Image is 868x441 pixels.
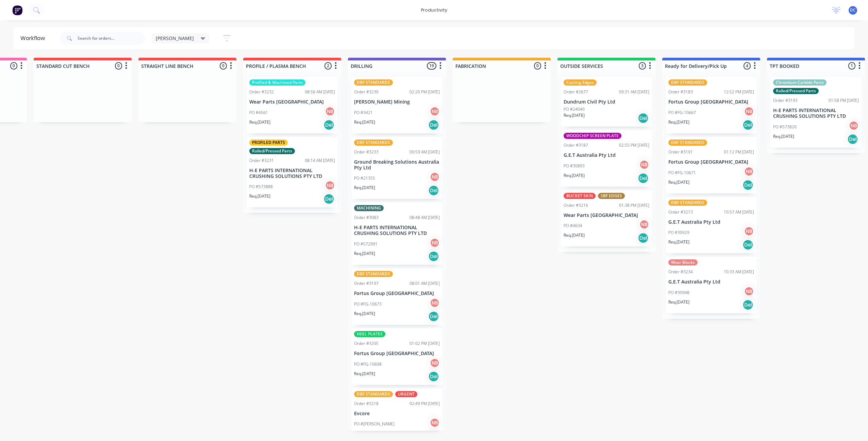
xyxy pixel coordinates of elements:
[564,213,649,218] p: Wear Parts [GEOGRAPHIC_DATA]
[249,110,268,116] p: PO #4561
[354,411,440,417] p: Evcore
[354,89,379,95] div: Order #3230
[668,89,693,95] div: Order #3183
[410,341,440,347] div: 01:02 PM [DATE]
[410,89,440,95] div: 02:20 PM [DATE]
[668,299,689,305] p: Req. [DATE]
[325,180,335,190] div: NB
[78,32,145,45] input: Search for orders...
[428,185,439,196] div: Del
[249,168,335,179] p: H-E PARTS INTERNATIONAL CRUSHING SOLUTIONS PTY LTD
[410,280,440,287] div: 08:01 AM [DATE]
[666,257,757,313] div: Wear BlocksOrder #323410:33 AM [DATE]G.E.T Australia Pty LtdPO #30948NBReq.[DATE]Del
[598,193,625,199] div: SBF EDGES
[668,159,754,165] p: Fortus Group [GEOGRAPHIC_DATA]
[351,268,443,325] div: DBF STANDARDSOrder #319708:01 AM [DATE]Fortus Group [GEOGRAPHIC_DATA]PO #FG-10673NBReq.[DATE]Del
[354,159,440,171] p: Ground Breaking Solutions Australia Pty Ltd
[770,77,862,148] div: Chromium Carbide PartsRolled/Pressed PartsOrder #319301:58 PM [DATE]H-E PARTS INTERNATIONAL CRUSH...
[773,108,859,119] p: H-E PARTS INTERNATIONAL CRUSHING SOLUTIONS PTY LTD
[351,202,443,265] div: MACHININGOrder #308308:48 AM [DATE]H-E PARTS INTERNATIONAL CRUSHING SOLUTIONS PTY LTDPO #572991NB...
[354,291,440,296] p: Fortus Group [GEOGRAPHIC_DATA]
[354,421,395,427] p: PO #[PERSON_NAME]
[410,149,440,155] div: 09:59 AM [DATE]
[564,79,597,86] div: Cutting Edges
[744,286,754,296] div: NB
[564,106,585,112] p: PO #24040
[668,259,698,265] div: Wear Blocks
[561,190,652,247] div: BUCKET SKINSBF EDGESOrder #321601:38 PM [DATE]Wear Parts [GEOGRAPHIC_DATA]PO #4634NBReq.[DATE]Del
[666,137,757,194] div: DBF STANDARDSOrder #319101:12 PM [DATE]Fortus Group [GEOGRAPHIC_DATA]PO #FG-10671NBReq.[DATE]Del
[249,119,270,125] p: Req. [DATE]
[744,226,754,236] div: NB
[773,97,798,104] div: Order #3193
[249,148,295,154] div: Rolled/Pressed Parts
[668,119,689,125] p: Req. [DATE]
[249,89,274,95] div: Order #3232
[668,239,689,245] p: Req. [DATE]
[564,193,596,199] div: BUCKET SKIN
[668,200,707,206] div: DBF STANDARDS
[619,142,649,148] div: 02:55 PM [DATE]
[564,172,585,179] p: Req. [DATE]
[666,77,757,133] div: DBF STANDARDSOrder #318312:52 PM [DATE]Fortus Group [GEOGRAPHIC_DATA]PO #FG-10667NBReq.[DATE]Del
[564,89,588,95] div: Order #2677
[305,158,335,164] div: 08:14 AM [DATE]
[428,311,439,322] div: Del
[724,89,754,95] div: 12:52 PM [DATE]
[354,430,375,437] p: Req. [DATE]
[354,99,440,105] p: [PERSON_NAME] Mining
[249,184,273,190] p: PO #573888
[744,166,754,177] div: NB
[564,223,582,229] p: PO #4634
[354,79,393,86] div: DBF STANDARDS
[395,391,417,397] div: URGENT
[742,120,753,130] div: Del
[564,99,649,105] p: Dundrum Civil Pty Ltd
[668,110,696,116] p: PO #FG-10667
[354,391,393,397] div: DBF STANDARDS
[325,106,335,116] div: NB
[773,79,827,86] div: Chromium Carbide Parts
[638,233,649,243] div: Del
[773,88,819,94] div: Rolled/Pressed Parts
[742,299,753,310] div: Del
[247,137,338,208] div: PROFILED PARTSRolled/Pressed PartsOrder #323108:14 AM [DATE]H-E PARTS INTERNATIONAL CRUSHING SOLU...
[564,142,588,148] div: Order #3187
[430,298,440,308] div: NB
[249,158,274,164] div: Order #3231
[430,358,440,368] div: NB
[247,77,338,133] div: Profiled & Machined PartsOrder #323208:56 AM [DATE]Wear Parts [GEOGRAPHIC_DATA]PO #4561NBReq.[DAT...
[742,239,753,250] div: Del
[639,160,649,170] div: NB
[249,140,288,146] div: PROFILED PARTS
[742,180,753,190] div: Del
[428,371,439,382] div: Del
[638,173,649,184] div: Del
[668,290,689,296] p: PO #30948
[850,7,856,13] span: DC
[561,77,652,127] div: Cutting EdgesOrder #267709:31 AM [DATE]Dundrum Civil Pty LtdPO #24040Req.[DATE]Del
[744,106,754,116] div: NB
[323,120,334,130] div: Del
[773,133,794,140] p: Req. [DATE]
[561,130,652,187] div: WOODCHIP SCREEN PLATEOrder #318702:55 PM [DATE]G.E.T Australia Pty LtdPO #30893NBReq.[DATE]Del
[354,331,385,337] div: HEEL PLATES
[430,106,440,116] div: NB
[305,89,335,95] div: 08:56 AM [DATE]
[724,269,754,275] div: 10:33 AM [DATE]
[354,225,440,236] p: H-E PARTS INTERNATIONAL CRUSHING SOLUTIONS PTY LTD
[666,197,757,254] div: DBF STANDARDSOrder #321310:57 AM [DATE]G.E.T Australia Pty LtdPO #30929NBReq.[DATE]Del
[668,140,707,146] div: DBF STANDARDS
[428,251,439,262] div: Del
[249,79,305,86] div: Profiled & Machined Parts
[668,219,754,225] p: G.E.T Australia Pty Ltd
[410,215,440,221] div: 08:48 AM [DATE]
[354,341,379,347] div: Order #3205
[354,241,378,247] p: PO #572991
[351,328,443,385] div: HEEL PLATESOrder #320501:02 PM [DATE]Fortus Group [GEOGRAPHIC_DATA]PO #FG-10698NBReq.[DATE]Del
[354,215,379,221] div: Order #3083
[418,5,451,15] div: productivity
[354,401,379,407] div: Order #3218
[354,311,375,317] p: Req. [DATE]
[564,133,621,139] div: WOODCHIP SCREEN PLATE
